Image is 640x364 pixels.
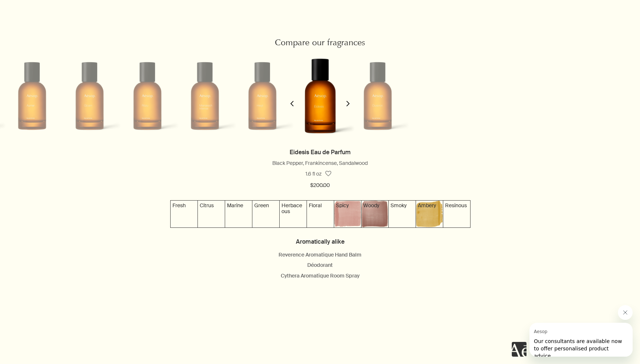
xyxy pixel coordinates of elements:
span: Ambery [418,202,436,209]
span: Green [254,202,269,209]
a: Cythera Aromatique Room Spray [281,272,360,279]
img: Textured gold background [416,201,443,227]
a: Reverence Aromatique Hand Balm [279,251,361,258]
iframe: no content [512,342,527,357]
span: Floral [309,202,322,209]
img: Textured grey-blue background [171,201,197,227]
span: Marine [227,202,243,209]
span: Citrus [200,202,214,209]
img: Textured yellow background [198,201,225,227]
button: Save to cabinet [322,167,335,180]
span: Our consultants are available now to offer personalised product advice. [4,15,92,36]
span: Smoky [391,202,407,209]
span: Woody [363,202,380,209]
span: $200.00 [310,181,330,190]
span: Resinous [445,202,467,209]
a: Eidesis Eau de Parfum [290,148,351,156]
h3: A bold and unorthodox collection [29,349,237,357]
a: Déodorant [307,262,333,268]
img: Textured forest green background [280,201,307,227]
div: Aesop says "Our consultants are available now to offer personalised product advice.". Open messag... [512,305,633,357]
span: 1.6 fl oz [305,170,322,177]
img: Textured grey-green background [225,201,252,227]
img: Textured rose pink background [334,201,361,227]
iframe: Message from Aesop [529,323,633,357]
span: Spicy [336,202,349,209]
img: Textured salmon pink background [307,201,334,227]
span: Fresh [172,202,186,209]
button: next [340,50,355,147]
img: Eidesis Eau de Parfum in an amber bottle. [285,40,355,152]
img: Textured green background [252,201,279,227]
span: Herbaceous [281,202,302,215]
h4: Aromatically alike [7,237,633,247]
img: Textured grey-purple background [389,201,416,227]
div: Black Pepper, Frankincense, Sandalwood [7,159,633,168]
button: previous [285,50,300,147]
iframe: Close message from Aesop [618,305,633,320]
img: Textured brown background [443,201,470,227]
img: Textured purple background [361,201,388,227]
